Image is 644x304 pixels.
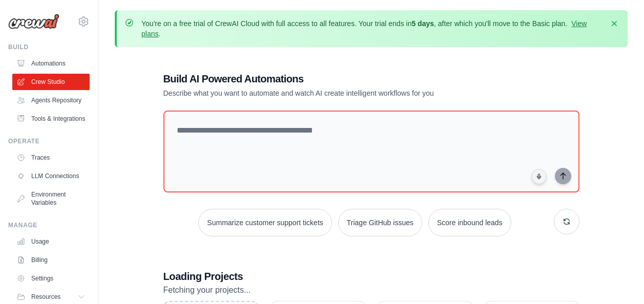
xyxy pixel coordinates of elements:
[12,92,90,108] a: Agents Repository
[163,284,579,297] p: Fetching your projects...
[163,269,579,284] h3: Loading Projects
[428,209,511,236] button: Score inbound leads
[411,19,434,28] strong: 5 days
[12,186,90,211] a: Environment Variables
[12,168,90,184] a: LLM Connections
[8,137,90,145] div: Operate
[163,72,508,86] h1: Build AI Powered Automations
[12,55,90,72] a: Automations
[554,209,579,234] button: Get new suggestions
[338,209,422,236] button: Triage GitHub issues
[8,14,59,29] img: Logo
[141,18,603,39] p: You're on a free trial of CrewAI Cloud with full access to all features. Your trial ends in , aft...
[8,221,90,229] div: Manage
[12,111,90,127] a: Tools & Integrations
[12,270,90,287] a: Settings
[12,233,90,250] a: Usage
[12,252,90,268] a: Billing
[198,209,331,236] button: Summarize customer support tickets
[12,74,90,90] a: Crew Studio
[8,43,90,51] div: Build
[163,88,508,98] p: Describe what you want to automate and watch AI create intelligent workflows for you
[31,293,60,301] span: Resources
[12,149,90,166] a: Traces
[531,169,547,184] button: Click to speak your automation idea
